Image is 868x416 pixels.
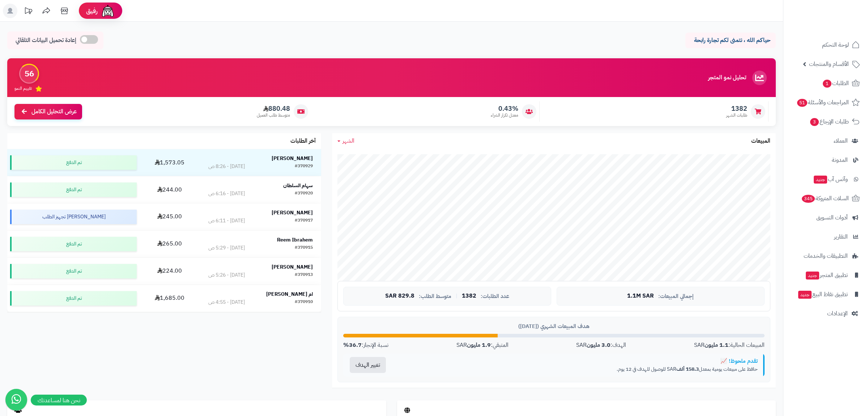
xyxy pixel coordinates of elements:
[398,366,758,373] p: حافظ على مبيعات يومية بمعدل SAR للوصول للهدف في 12 يوم.
[823,80,831,88] span: 1
[31,108,77,116] span: عرض التحليل الكامل
[208,244,245,252] div: [DATE] - 5:29 ص
[788,190,864,207] a: السلات المتروكة345
[676,365,699,373] strong: 158.3 ألف
[788,132,864,150] a: العملاء
[277,236,313,244] strong: Reem Ibrahem
[19,4,37,20] a: تحديثات المنصة
[10,155,137,170] div: تم الدفع
[788,151,864,169] a: المدونة
[788,113,864,130] a: طلبات الإرجاع3
[257,112,290,118] span: متوسط طلب العميل
[809,117,849,127] span: طلبات الإرجاع
[140,285,200,312] td: 1,685.00
[10,237,137,251] div: تم الدفع
[691,36,770,45] p: حياكم الله ، نتمنى لكم تجارة رابحة
[832,155,848,165] span: المدونة
[456,293,458,299] span: |
[788,94,864,111] a: المراجعات والأسئلة51
[272,209,313,217] strong: [PERSON_NAME]
[822,40,849,50] span: لوحة التحكم
[804,251,848,261] span: التطبيقات والخدمات
[810,118,819,126] span: 3
[337,137,354,145] a: الشهر
[708,75,746,81] h3: تحليل نمو المتجر
[805,270,848,280] span: تطبيق المتجر
[290,138,316,144] h3: آخر الطلبات
[343,341,362,349] strong: 36.7%
[14,85,32,92] span: تقييم النمو
[788,266,864,284] a: تطبيق المتجرجديد
[797,99,807,107] span: 51
[834,232,848,242] span: التقارير
[208,190,245,197] div: [DATE] - 6:16 ص
[788,209,864,226] a: أدوات التسويق
[283,182,313,189] strong: سهام السلطان
[398,357,758,365] div: تقدم ملحوظ! 📈
[796,97,849,108] span: المراجعات والأسئلة
[350,357,386,373] button: تغيير الهدف
[10,264,137,278] div: تم الدفع
[788,75,864,92] a: الطلبات1
[491,112,518,118] span: معدل تكرار الشراء
[208,272,245,279] div: [DATE] - 5:26 ص
[10,291,137,306] div: تم الدفع
[140,149,200,176] td: 1,573.05
[576,341,626,349] div: الهدف: SAR
[467,341,491,349] strong: 1.9 مليون
[788,247,864,265] a: التطبيقات والخدمات
[813,174,848,184] span: وآتس آب
[801,193,849,203] span: السلات المتروكة
[295,299,313,306] div: #370910
[816,213,848,223] span: أدوات التسويق
[806,272,819,280] span: جديد
[295,163,313,170] div: #370929
[788,228,864,245] a: التقارير
[809,59,849,69] span: الأقسام والمنتجات
[462,293,476,299] span: 1382
[834,136,848,146] span: العملاء
[272,155,313,162] strong: [PERSON_NAME]
[802,195,815,203] span: 345
[208,299,245,306] div: [DATE] - 4:55 ص
[788,305,864,322] a: الإعدادات
[257,105,290,113] span: 880.48
[10,182,137,197] div: تم الدفع
[140,203,200,230] td: 245.00
[101,4,115,18] img: ai-face.png
[827,308,848,319] span: الإعدادات
[342,136,354,145] span: الشهر
[272,263,313,271] strong: [PERSON_NAME]
[208,163,245,170] div: [DATE] - 8:26 ص
[822,78,849,88] span: الطلبات
[788,286,864,303] a: تطبيق نقاط البيعجديد
[140,258,200,285] td: 224.00
[726,112,747,118] span: طلبات الشهر
[385,293,414,299] span: 829.8 SAR
[295,217,313,224] div: #370917
[16,36,76,45] span: إعادة تحميل البيانات التلقائي
[726,105,747,113] span: 1382
[419,293,451,299] span: متوسط الطلب:
[140,176,200,203] td: 244.00
[797,289,848,299] span: تطبيق نقاط البيع
[295,190,313,197] div: #370920
[86,7,98,15] span: رفيق
[788,36,864,54] a: لوحة التحكم
[140,231,200,257] td: 265.00
[658,293,694,299] span: إجمالي المبيعات:
[456,341,509,349] div: المتبقي: SAR
[14,104,82,119] a: عرض التحليل الكامل
[705,341,728,349] strong: 1.1 مليون
[343,323,765,330] div: هدف المبيعات الشهري ([DATE])
[587,341,610,349] strong: 3.0 مليون
[481,293,509,299] span: عدد الطلبات:
[819,20,861,35] img: logo-2.png
[295,272,313,279] div: #370913
[343,341,388,349] div: نسبة الإنجاز:
[694,341,765,349] div: المبيعات الحالية: SAR
[491,105,518,113] span: 0.43%
[10,210,137,224] div: [PERSON_NAME] تجهيز الطلب
[751,138,770,144] h3: المبيعات
[295,244,313,252] div: #370915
